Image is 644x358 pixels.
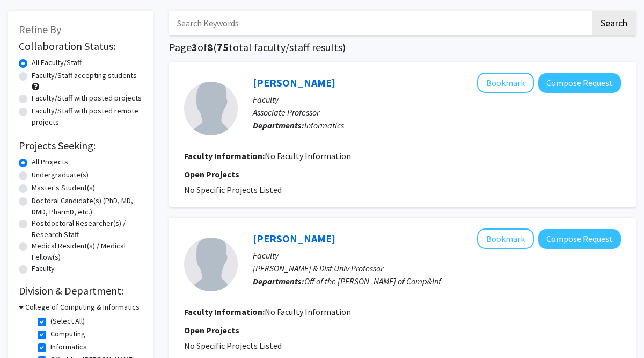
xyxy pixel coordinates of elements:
[32,70,137,81] label: Faculty/Staff accepting students
[184,168,621,181] p: Open Projects
[50,341,87,353] label: Informatics
[477,73,534,93] button: Add Alexander Poole to Bookmarks
[184,324,621,336] p: Open Projects
[184,184,282,195] span: No Specific Projects Listed
[253,106,621,119] p: Associate Professor
[265,151,351,161] span: No Faculty Information
[32,156,68,168] label: All Projects
[169,41,636,54] h1: Page of ( total faculty/staff results)
[19,139,142,152] h2: Projects Seeking:
[32,92,142,104] label: Faculty/Staff with posted projects
[184,306,265,317] b: Faculty Information:
[592,11,636,35] button: Search
[538,229,621,249] button: Compose Request to Yi Deng
[477,228,534,249] button: Add Yi Deng to Bookmarks
[184,340,282,351] span: No Specific Projects Listed
[192,40,197,54] span: 3
[217,40,229,54] span: 75
[19,40,142,53] h2: Collaboration Status:
[8,310,46,350] iframe: Chat
[169,11,590,35] input: Search Keywords
[32,218,142,240] label: Postdoctoral Researcher(s) / Research Staff
[32,263,55,274] label: Faculty
[538,73,621,93] button: Compose Request to Alexander Poole
[32,182,95,194] label: Master's Student(s)
[19,284,142,297] h2: Division & Department:
[32,240,142,263] label: Medical Resident(s) / Medical Fellow(s)
[253,76,335,89] a: [PERSON_NAME]
[253,232,335,245] a: [PERSON_NAME]
[253,276,304,287] b: Departments:
[50,316,85,327] label: (Select All)
[207,40,213,54] span: 8
[253,249,621,262] p: Faculty
[265,306,351,317] span: No Faculty Information
[253,120,304,131] b: Departments:
[32,57,82,68] label: All Faculty/Staff
[32,105,142,128] label: Faculty/Staff with posted remote projects
[253,262,621,275] p: [PERSON_NAME] & Dist Univ Professor
[32,195,142,218] label: Doctoral Candidate(s) (PhD, MD, DMD, PharmD, etc.)
[304,276,441,287] span: Off of the [PERSON_NAME] of Comp&Inf
[253,93,621,106] p: Faculty
[304,120,344,131] span: Informatics
[184,151,265,161] b: Faculty Information:
[32,169,89,181] label: Undergraduate(s)
[25,302,140,313] h3: College of Computing & Informatics
[19,23,61,36] span: Refine By
[50,328,85,340] label: Computing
